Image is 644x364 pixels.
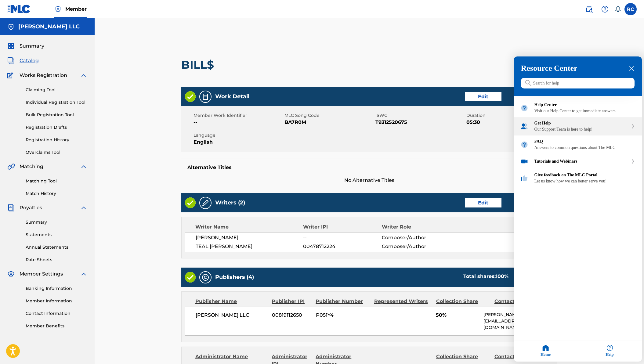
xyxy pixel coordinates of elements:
div: Let us know how we can better serve you! [534,179,635,184]
div: Give feedback on The MLC Portal [514,169,642,188]
div: FAQ [534,139,635,144]
div: Help [578,341,642,362]
input: Search for help [521,78,635,89]
img: module icon [520,158,528,166]
div: Home [514,341,578,362]
div: Help Center [514,99,642,117]
img: module icon [520,175,528,182]
img: module icon [520,104,528,112]
div: Visit our Help Center to get immediate answers [534,109,635,114]
div: Tutorials and Webinars [514,154,642,169]
img: module icon [520,141,528,149]
div: Help Center [534,103,635,108]
div: Our Support Team is here to help! [534,127,628,132]
div: Give feedback on The MLC Portal [534,173,635,178]
svg: expand [631,160,635,164]
div: Answers to common questions about The MLC [534,146,635,150]
img: module icon [520,123,528,131]
svg: icon [525,80,531,86]
div: Get Help [534,121,628,126]
div: entering resource center home [514,96,642,188]
div: Get Help [514,117,642,136]
div: close resource center [629,66,635,72]
svg: expand [631,124,635,129]
div: Resource center home modules [514,96,642,188]
div: Tutorials and Webinars [534,159,628,164]
h3: Resource Center [521,64,635,73]
div: FAQ [514,136,642,154]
